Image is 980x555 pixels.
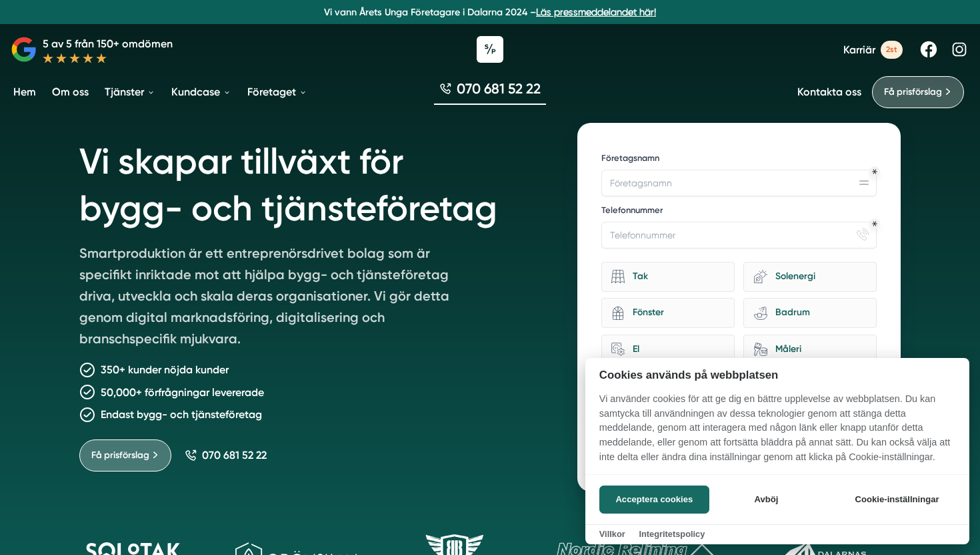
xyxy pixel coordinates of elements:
[585,392,969,474] p: Vi använder cookies för att ge dig en bättre upplevelse av webbplatsen. Du kan samtycka till anvä...
[713,486,819,514] button: Avböj
[839,486,955,514] button: Cookie-inställningar
[585,369,969,381] h2: Cookies används på webbplatsen
[599,486,709,514] button: Acceptera cookies
[639,529,705,539] a: Integritetspolicy
[599,529,625,539] a: Villkor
